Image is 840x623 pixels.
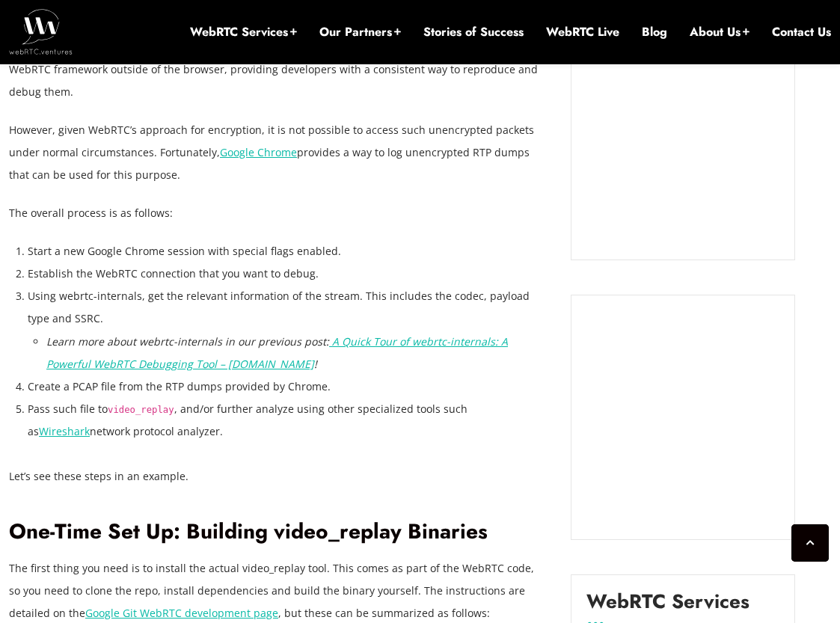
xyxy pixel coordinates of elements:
[314,357,317,371] em: !
[28,375,548,398] li: Create a PCAP file from the RTP dumps provided by Chrome.
[546,24,619,40] a: WebRTC Live
[46,334,329,349] em: Learn more about webrtc-internals in our previous post:
[9,465,548,488] p: Let’s see these steps in an example.
[9,119,548,186] p: However, given WebRTC’s approach for encryption, it is not possible to access such unencrypted pa...
[9,9,73,54] img: WebRTC.ventures
[28,398,548,443] li: Pass such file to , and/or further analyze using other specialized tools such as network protocol...
[586,37,779,245] iframe: Embedded CTA
[46,334,508,371] a: A Quick Tour of webrtc-internals: A Powerful WebRTC Debugging Tool – [DOMAIN_NAME]
[190,24,297,40] a: WebRTC Services
[9,519,548,545] h2: One-Time Set Up: Building video_replay Binaries
[319,24,401,40] a: Our Partners
[85,606,278,620] a: Google Git WebRTC development page
[772,24,831,40] a: Contact Us
[28,263,548,285] li: Establish the WebRTC connection that you want to debug.
[28,240,548,263] li: Start a new Google Chrome session with special flags enabled.
[220,145,297,159] a: Google Chrome
[423,24,524,40] a: Stories of Success
[690,24,749,40] a: About Us
[642,24,667,40] a: Blog
[39,424,90,438] a: Wireshark
[9,202,548,224] p: The overall process is as follows:
[586,310,779,524] iframe: Embedded CTA
[108,405,174,415] code: video_replay
[28,285,548,375] li: Using webrtc-internals, get the relevant information of the stream. This includes the codec, payl...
